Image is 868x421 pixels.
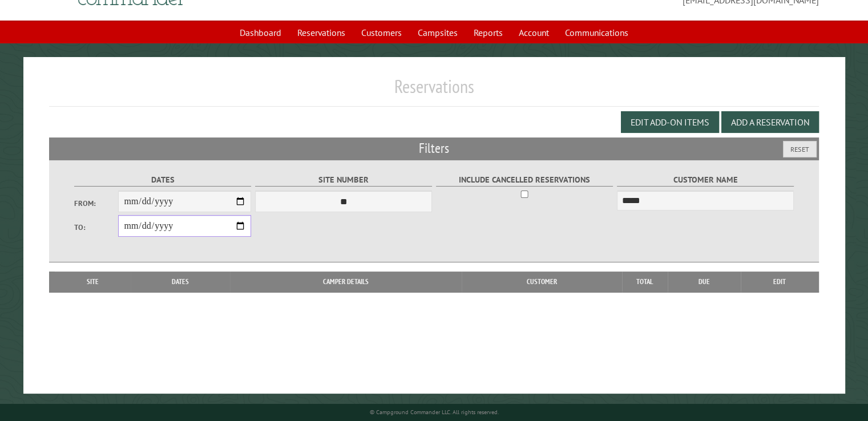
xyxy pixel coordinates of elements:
[617,173,794,187] label: Customer Name
[622,272,668,292] th: Total
[621,111,719,133] button: Edit Add-on Items
[233,22,288,43] a: Dashboard
[370,408,499,416] small: © Campground Commander LLC. All rights reserved.
[49,137,819,159] h2: Filters
[131,272,230,292] th: Dates
[558,22,635,43] a: Communications
[668,272,741,292] th: Due
[462,272,622,292] th: Customer
[74,222,119,233] label: To:
[783,141,817,157] button: Reset
[467,22,510,43] a: Reports
[55,272,131,292] th: Site
[721,111,819,133] button: Add a Reservation
[74,198,119,209] label: From:
[436,173,613,187] label: Include Cancelled Reservations
[354,22,409,43] a: Customers
[255,173,433,187] label: Site Number
[230,272,462,292] th: Camper Details
[512,22,556,43] a: Account
[290,22,352,43] a: Reservations
[49,75,819,107] h1: Reservations
[74,173,252,187] label: Dates
[741,272,819,292] th: Edit
[411,22,465,43] a: Campsites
